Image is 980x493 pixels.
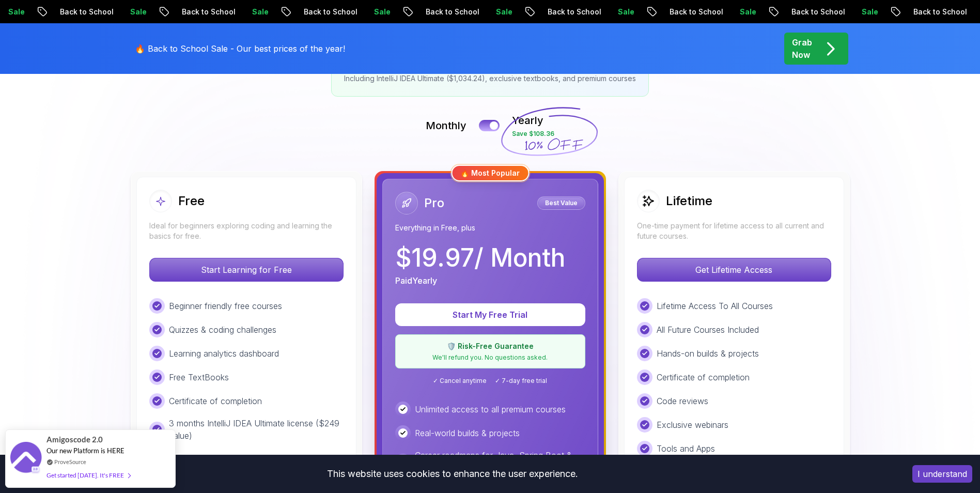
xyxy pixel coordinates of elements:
p: Grab Now [792,36,812,61]
div: Get started [DATE]. It's FREE [46,469,130,481]
button: Start My Free Trial [395,303,585,326]
p: 3 months IntelliJ IDEA Ultimate license ($249 value) [169,417,344,442]
img: provesource social proof notification image [10,442,41,475]
span: ✓ Cancel anytime [433,377,487,385]
button: Get Lifetime Access [637,258,831,282]
p: Unlimited access to all premium courses [415,403,566,415]
p: Code reviews [657,395,708,407]
a: ProveSource [54,457,86,466]
p: Sale [610,7,643,17]
p: Career roadmaps for Java, Spring Boot & DevOps [415,449,585,474]
p: One-time payment for lifetime access to all current and future courses. [637,221,831,241]
h2: Pro [424,195,444,211]
button: Accept cookies [912,465,972,483]
p: $ 19.97 / Month [395,245,565,270]
p: 🛡️ Risk-Free Guarantee [402,341,579,351]
span: Amigoscode 2.0 [46,434,103,445]
p: Sale [366,7,399,17]
p: Hands-on builds & projects [657,347,759,360]
p: Lifetime Access To All Courses [657,300,773,312]
p: Back to School [417,7,488,17]
p: Sale [122,7,155,17]
p: Exclusive webinars [657,419,728,431]
p: Tools and Apps [657,442,715,455]
p: Start Learning for Free [150,258,343,281]
button: Start Learning for Free [149,258,344,282]
p: Back to School [661,7,732,17]
p: Everything in Free, plus [395,223,585,233]
p: Real-world builds & projects [415,427,520,439]
p: Best Value [539,198,584,208]
p: All Future Courses Included [657,323,759,336]
p: Start My Free Trial [408,309,573,321]
p: Paid Yearly [395,274,437,287]
p: 🔥 Back to School Sale - Our best prices of the year! [135,42,345,55]
p: Back to School [905,7,975,17]
p: Certificate of completion [169,395,262,407]
p: Certificate of completion [657,371,750,383]
p: Ideal for beginners exploring coding and learning the basics for free. [149,221,344,241]
span: Our new Platform is HERE [46,446,125,455]
div: This website uses cookies to enhance the user experience. [8,463,897,485]
p: Learning analytics dashboard [169,347,279,360]
p: Sale [488,7,521,17]
p: Quizzes & coding challenges [169,323,276,336]
p: Including IntelliJ IDEA Ultimate ($1,034.24), exclusive textbooks, and premium courses [344,73,636,84]
p: Monthly [426,118,466,133]
p: We'll refund you. No questions asked. [402,353,579,362]
p: Back to School [52,7,122,17]
p: Back to School [174,7,244,17]
a: Start Learning for Free [149,265,344,275]
p: Sale [853,7,886,17]
span: ✓ 7-day free trial [495,377,547,385]
p: Back to School [539,7,610,17]
a: Get Lifetime Access [637,265,831,275]
h2: Free [178,193,205,209]
p: Sale [732,7,765,17]
p: Get Lifetime Access [637,258,831,281]
h2: Lifetime [666,193,712,209]
p: Back to School [783,7,853,17]
p: Beginner friendly free courses [169,300,282,312]
p: Free TextBooks [169,371,229,383]
p: Sale [244,7,277,17]
p: Back to School [295,7,366,17]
